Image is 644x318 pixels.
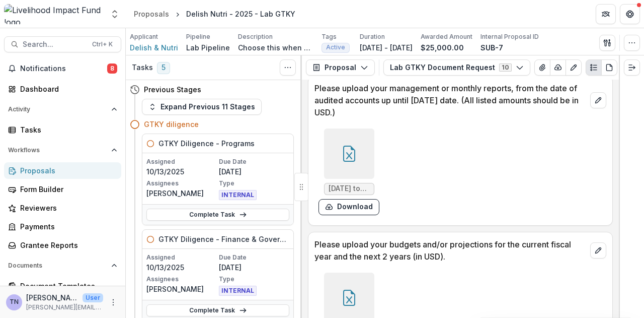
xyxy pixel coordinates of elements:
button: Lab GTKY Document Request10 [383,59,530,76]
span: Workflows [8,147,107,154]
button: edit [590,92,606,108]
div: Reviewers [20,203,113,213]
p: Type [219,275,289,284]
button: View Attached Files [534,59,550,76]
h3: Tasks [132,63,153,72]
a: Tasks [4,121,121,138]
p: Duration [360,32,385,41]
button: Edit as form [566,59,582,76]
p: Description [238,32,273,41]
span: [DATE] to [DATE] Income Statement.xlsx [329,184,370,193]
p: [PERSON_NAME][EMAIL_ADDRESS][DOMAIN_NAME] [26,303,103,312]
a: Dashboard [4,81,121,97]
div: Tania Ngima [10,299,19,305]
h4: GTKY diligence [144,119,199,130]
button: Toggle View Cancelled Tasks [280,59,296,76]
a: Complete Task [146,209,289,221]
a: Proposals [4,162,121,179]
button: Notifications8 [4,60,121,77]
a: Form Builder [4,181,121,198]
p: Type [219,179,289,188]
button: Partners [596,4,616,24]
a: Reviewers [4,200,121,216]
nav: breadcrumb [130,7,299,21]
p: Please upload your management or monthly reports, from the date of audited accounts up until [DAT... [314,82,586,118]
a: Proposals [130,7,173,21]
button: PDF view [601,59,617,76]
a: Document Templates [4,278,121,294]
button: Get Help [620,4,640,24]
button: Open Documents [4,258,121,274]
div: Payments [20,221,113,232]
div: Grantee Reports [20,240,113,250]
button: edit [590,242,606,259]
button: Search... [4,36,121,52]
span: Active [326,44,345,51]
p: 10/13/2025 [146,262,217,273]
span: Notifications [20,65,107,73]
button: Plaintext view [586,59,602,76]
p: Applicant [130,32,158,41]
button: Open entity switcher [108,4,122,24]
p: Assignees [146,179,217,188]
p: Internal Proposal ID [480,32,539,41]
a: Payments [4,218,121,235]
div: Ctrl + K [90,39,115,50]
p: [PERSON_NAME] [146,188,217,199]
div: Document Templates [20,281,113,291]
div: Dashboard [20,84,113,94]
span: 8 [107,63,117,74]
div: Proposals [134,9,169,19]
p: Tags [321,32,337,41]
p: [DATE] [219,166,289,177]
button: Open Workflows [4,142,121,158]
span: Search... [23,40,86,49]
p: [DATE] - [DATE] [360,42,413,53]
span: INTERNAL [219,286,257,296]
p: Due Date [219,253,289,262]
p: User [83,293,103,302]
span: 5 [157,62,170,74]
div: [DATE] to [DATE] Income Statement.xlsxdownload-form-response [318,129,379,215]
p: SUB-7 [480,42,503,53]
div: Tasks [20,124,113,135]
p: Assignees [146,275,217,284]
p: 10/13/2025 [146,166,217,177]
div: Delish Nutri - 2025 - Lab GTKY [186,9,295,19]
p: Due Date [219,157,289,166]
span: Activity [8,106,107,113]
span: Documents [8,262,107,269]
div: Proposals [20,165,113,176]
p: Choose this when adding a new proposal to the first stage of a pipeline. [238,42,313,53]
div: Form Builder [20,184,113,195]
button: Open Activity [4,101,121,117]
button: More [107,296,119,308]
a: Grantee Reports [4,237,121,253]
p: Assigned [146,253,217,262]
p: Awarded Amount [421,32,472,41]
button: Proposal [306,59,375,76]
button: download-form-response [318,199,379,215]
p: [PERSON_NAME] [146,284,217,294]
p: $25,000.00 [421,42,464,53]
button: Expand right [624,59,640,76]
p: Please upload your budgets and/or projections for the current fiscal year and the next 2 years (i... [314,238,586,263]
button: Expand Previous 11 Stages [142,99,262,115]
span: INTERNAL [219,190,257,200]
a: Delish & Nutri [130,42,178,53]
p: Pipeline [186,32,210,41]
h5: GTKY Diligence - Finance & Governance [158,234,289,244]
img: Livelihood Impact Fund logo [4,4,104,24]
p: Lab Pipeline [186,42,230,53]
h5: GTKY Diligence - Programs [158,138,255,149]
h4: Previous Stages [144,84,201,95]
p: [PERSON_NAME] [26,292,78,303]
p: [DATE] [219,262,289,273]
a: Complete Task [146,304,289,316]
p: Assigned [146,157,217,166]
